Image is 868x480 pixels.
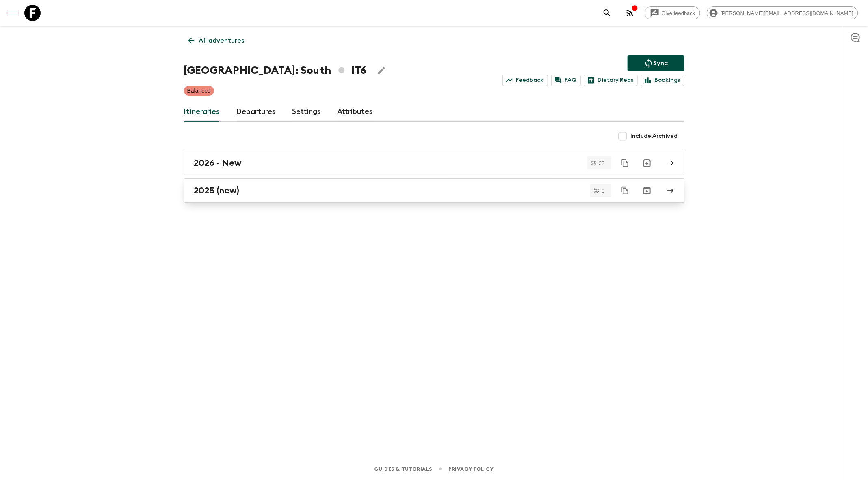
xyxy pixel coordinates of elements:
a: Bookings [641,75,684,86]
a: Attributes [338,102,373,122]
a: Give feedback [645,6,700,19]
button: menu [5,5,21,21]
a: 2026 - New [184,151,684,175]
a: 2025 (new) [184,178,684,203]
a: Dietary Reqs [584,75,638,86]
a: Privacy Policy [448,465,494,474]
p: Sync [654,58,668,68]
button: search adventures [599,5,615,21]
a: FAQ [551,75,581,86]
span: Give feedback [657,10,700,16]
a: Guides & Tutorials [374,465,432,474]
p: Balanced [187,87,211,95]
span: 9 [597,188,609,193]
a: Feedback [502,75,548,86]
h1: [GEOGRAPHIC_DATA]: South IT6 [184,62,367,79]
p: All adventures [199,36,245,45]
a: All adventures [184,32,249,49]
h2: 2026 - New [194,158,242,168]
button: Sync adventure departures to the booking engine [628,55,684,71]
span: [PERSON_NAME][EMAIL_ADDRESS][DOMAIN_NAME] [716,10,858,16]
button: Archive [639,182,655,199]
div: [PERSON_NAME][EMAIL_ADDRESS][DOMAIN_NAME] [707,6,858,19]
button: Edit Adventure Title [373,62,390,79]
a: Departures [236,102,276,122]
a: Itineraries [184,102,220,122]
button: Archive [639,155,655,171]
h2: 2025 (new) [194,185,240,196]
button: Duplicate [618,183,632,198]
span: 23 [594,161,609,166]
a: Settings [292,102,321,122]
button: Duplicate [618,156,632,170]
span: Include Archived [631,132,678,140]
